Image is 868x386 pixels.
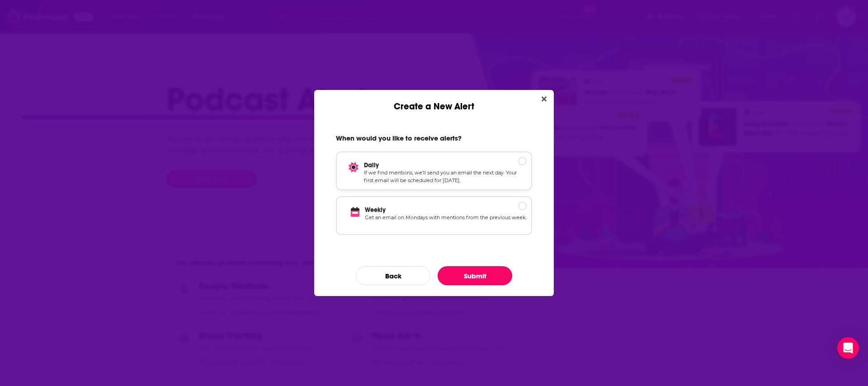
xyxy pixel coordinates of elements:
[438,266,512,285] button: Submit
[356,266,430,285] button: Back
[365,206,527,214] p: Weekly
[837,337,859,359] div: Open Intercom Messenger
[336,134,532,146] h2: When would you like to receive alerts?
[364,161,527,169] p: Daily
[538,94,550,105] button: Close
[314,90,554,112] div: Create a New Alert
[365,214,527,230] p: Get an email on Mondays with mentions from the previous week.
[364,169,527,185] p: If we find mentions, we’ll send you an email the next day. Your first email will be scheduled for...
